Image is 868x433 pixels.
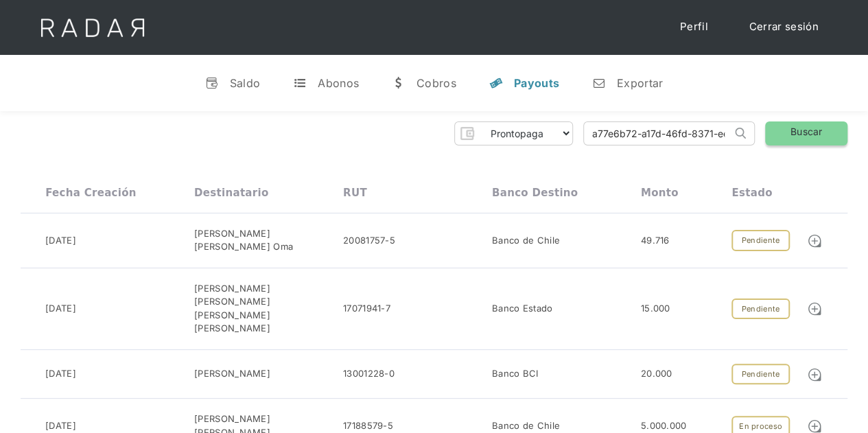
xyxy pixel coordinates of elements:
[205,76,219,90] div: v
[194,227,343,254] div: [PERSON_NAME] [PERSON_NAME] Oma
[343,234,395,248] div: 20081757-5
[731,230,789,251] div: Pendiente
[807,301,822,316] img: Detalle
[807,367,822,382] img: Detalle
[492,419,560,433] div: Banco de Chile
[454,121,573,145] form: Form
[641,302,670,316] div: 15.000
[492,302,553,316] div: Banco Estado
[731,364,789,385] div: Pendiente
[343,302,390,316] div: 17071941-7
[731,187,772,199] div: Estado
[293,76,307,90] div: t
[230,76,261,90] div: Saldo
[492,367,539,381] div: Banco BCI
[343,367,395,381] div: 13001228-0
[641,367,672,381] div: 20.000
[584,122,731,145] input: Busca por ID
[194,367,270,381] div: [PERSON_NAME]
[343,187,367,199] div: RUT
[736,14,832,40] a: Cerrar sesión
[492,187,578,199] div: Banco destino
[392,76,406,90] div: w
[45,367,76,381] div: [DATE]
[489,76,503,90] div: y
[731,299,789,320] div: Pendiente
[492,234,560,248] div: Banco de Chile
[194,187,268,199] div: Destinatario
[617,76,663,90] div: Exportar
[641,234,670,248] div: 49.716
[641,419,687,433] div: 5.000.000
[417,76,456,90] div: Cobros
[592,76,606,90] div: n
[45,234,76,248] div: [DATE]
[641,187,679,199] div: Monto
[45,302,76,316] div: [DATE]
[666,14,722,40] a: Perfil
[318,76,359,90] div: Abonos
[765,121,847,145] a: Buscar
[807,233,822,248] img: Detalle
[194,282,343,336] div: [PERSON_NAME] [PERSON_NAME] [PERSON_NAME] [PERSON_NAME]
[45,187,137,199] div: Fecha creación
[514,76,559,90] div: Payouts
[45,419,76,433] div: [DATE]
[343,419,393,433] div: 17188579-5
